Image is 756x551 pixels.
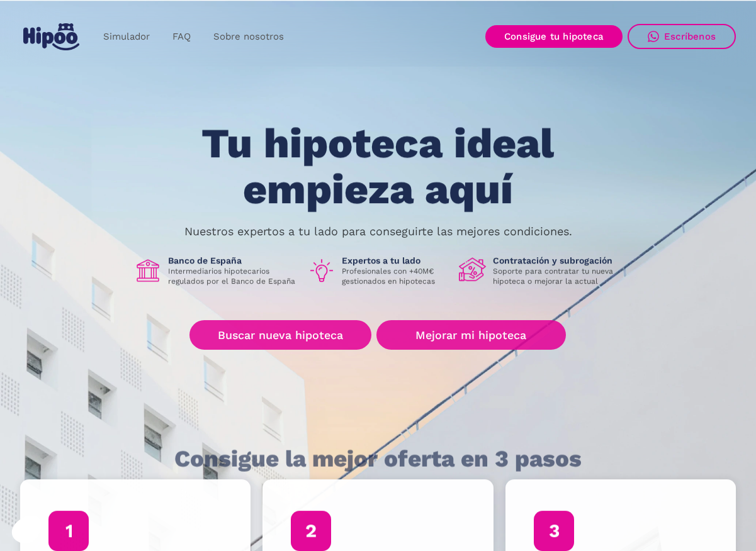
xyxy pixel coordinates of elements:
[139,121,616,213] h1: Tu hipoteca ideal empieza aquí
[628,24,736,49] a: Escríbenos
[184,226,572,237] p: Nuestros expertos a tu lado para conseguirte las mejores condiciones.
[342,255,449,267] h1: Expertos a tu lado
[168,267,298,287] p: Intermediarios hipotecarios regulados por el Banco de España
[174,446,582,471] h1: Consigue la mejor oferta en 3 pasos
[342,267,449,287] p: Profesionales con +40M€ gestionados en hipotecas
[168,255,298,267] h1: Banco de España
[202,25,295,49] a: Sobre nosotros
[664,31,716,42] div: Escríbenos
[189,320,371,350] a: Buscar nueva hipoteca
[161,25,202,49] a: FAQ
[376,320,566,350] a: Mejorar mi hipoteca
[485,25,623,48] a: Consigue tu hipoteca
[493,267,623,287] p: Soporte para contratar tu nueva hipoteca o mejorar la actual
[493,255,623,267] h1: Contratación y subrogación
[20,18,82,55] a: home
[92,25,161,49] a: Simulador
